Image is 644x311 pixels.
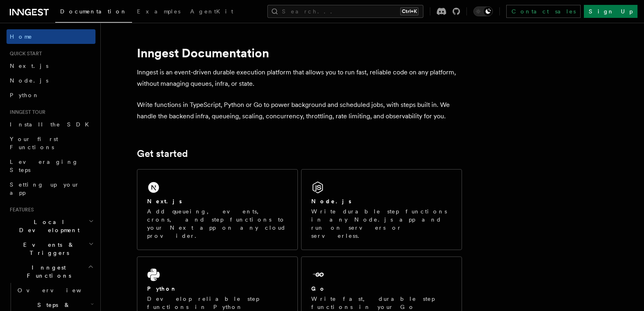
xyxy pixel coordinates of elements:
[10,159,78,173] span: Leveraging Steps
[17,287,101,294] span: Overview
[400,7,418,15] kbd: Ctrl+K
[10,121,94,128] span: Install the SDK
[10,77,48,84] span: Node.js
[7,88,95,102] a: Python
[7,215,95,237] button: Local Development
[7,177,95,200] a: Setting up your app
[10,92,39,98] span: Python
[137,148,188,159] a: Get started
[10,136,58,150] span: Your first Functions
[7,260,95,283] button: Inngest Functions
[7,59,95,73] a: Next.js
[14,283,95,298] a: Overview
[7,73,95,88] a: Node.js
[267,5,423,18] button: Search...Ctrl+K
[7,29,95,44] a: Home
[7,241,89,257] span: Events & Triggers
[7,237,95,260] button: Events & Triggers
[190,8,233,15] span: AgentKit
[10,63,48,69] span: Next.js
[301,169,462,250] a: Node.jsWrite durable step functions in any Node.js app and run on servers or serverless.
[506,5,581,18] a: Contact sales
[311,207,452,240] p: Write durable step functions in any Node.js app and run on servers or serverless.
[137,46,462,60] h1: Inngest Documentation
[584,5,637,18] a: Sign Up
[7,218,89,234] span: Local Development
[137,99,462,122] p: Write functions in TypeScript, Python or Go to power background and scheduled jobs, with steps bu...
[55,2,132,23] a: Documentation
[185,2,238,22] a: AgentKit
[7,154,95,177] a: Leveraging Steps
[7,263,88,280] span: Inngest Functions
[132,2,185,22] a: Examples
[147,285,177,293] h2: Python
[7,207,34,213] span: Features
[10,33,33,41] span: Home
[147,207,288,240] p: Add queueing, events, crons, and step functions to your Next app on any cloud provider.
[137,67,462,89] p: Inngest is an event-driven durable execution platform that allows you to run fast, reliable code ...
[7,50,42,57] span: Quick start
[7,109,46,115] span: Inngest tour
[10,181,80,196] span: Setting up your app
[311,197,351,205] h2: Node.js
[147,197,182,205] h2: Next.js
[137,8,180,15] span: Examples
[311,285,326,293] h2: Go
[7,132,95,154] a: Your first Functions
[60,8,127,15] span: Documentation
[137,169,298,250] a: Next.jsAdd queueing, events, crons, and step functions to your Next app on any cloud provider.
[7,117,95,132] a: Install the SDK
[473,7,493,16] button: Toggle dark mode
